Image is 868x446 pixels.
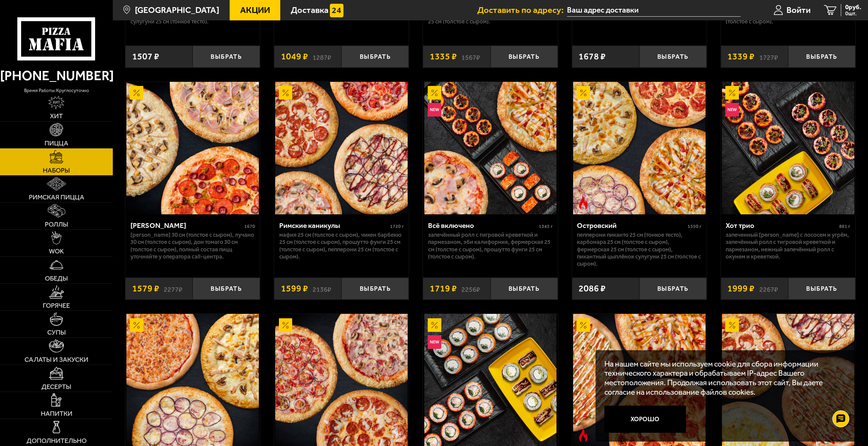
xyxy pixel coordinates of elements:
div: Римские каникулы [279,221,388,230]
s: 1287 ₽ [313,52,331,61]
span: 1049 ₽ [281,52,308,61]
s: 2277 ₽ [164,284,182,293]
img: 15daf4d41897b9f0e9f617042186c801.svg [330,4,343,17]
span: Горячее [43,302,70,309]
img: Акционный [428,318,441,332]
img: Островский [573,82,706,214]
button: Выбрать [639,278,707,300]
a: АкционныйОстрое блюдоОстровский [572,82,707,214]
img: Римские каникулы [275,82,408,214]
img: Акционный [577,86,590,100]
img: Острое блюдо [577,428,590,442]
img: Акционный [577,318,590,332]
img: Хет Трик [126,82,259,214]
button: Выбрать [341,278,409,300]
img: Всё включено [424,82,557,214]
p: Пепперони Пиканто 25 см (тонкое тесто), Карбонара 25 см (толстое с сыром), Фермерская 25 см (толс... [577,231,702,267]
a: АкционныйХет Трик [125,82,260,214]
span: [GEOGRAPHIC_DATA] [135,6,219,15]
div: Островский [577,221,686,230]
span: Пицца [45,140,68,147]
img: Новинка [428,103,441,117]
p: На нашем сайте мы используем cookie для сбора информации технического характера и обрабатываем IP... [604,359,843,397]
span: 1507 ₽ [132,52,159,61]
span: Дополнительно [26,438,87,444]
img: Острое блюдо [577,196,590,210]
span: Акции [240,6,270,15]
s: 1727 ₽ [759,52,778,61]
p: [PERSON_NAME] 30 см (толстое с сыром), Лучано 30 см (толстое с сыром), Дон Томаго 30 см (толстое ... [130,231,255,260]
span: 2086 ₽ [579,284,606,293]
img: Новинка [428,335,441,349]
button: Выбрать [193,278,260,300]
a: АкционныйНовинкаВсё включено [423,82,557,214]
span: Роллы [45,221,68,228]
p: Запечённый ролл с тигровой креветкой и пармезаном, Эби Калифорния, Фермерская 25 см (толстое с сы... [428,231,553,260]
img: Акционный [279,86,293,100]
img: Акционный [130,86,143,100]
span: Доставка [291,6,329,15]
span: Наборы [43,167,70,174]
s: 2267 ₽ [759,284,778,293]
img: Хот трио [722,82,854,214]
button: Выбрать [788,46,855,68]
span: 1339 ₽ [727,52,755,61]
button: Выбрать [341,46,409,68]
span: Обеды [45,275,68,282]
s: 2256 ₽ [461,284,480,293]
span: 1999 ₽ [727,284,755,293]
span: 0 руб. [845,4,861,11]
img: Акционный [725,86,739,100]
span: 1579 ₽ [132,284,159,293]
span: Доставить по адресу: [477,6,567,15]
span: Напитки [41,410,72,417]
span: Десерты [41,383,71,390]
p: Запеченный [PERSON_NAME] с лососем и угрём, Запечённый ролл с тигровой креветкой и пармезаном, Не... [726,231,850,260]
span: Салаты и закуски [24,356,88,363]
span: Войти [786,6,811,15]
span: 1550 г [688,224,702,229]
button: Выбрать [639,46,707,68]
span: 881 г [839,224,850,229]
span: 1670 [244,224,255,229]
span: 1345 г [539,224,553,229]
button: Выбрать [193,46,260,68]
img: Акционный [130,318,143,332]
img: Акционный [725,318,739,332]
img: Акционный [279,318,293,332]
s: 2136 ₽ [313,284,331,293]
span: Римская пицца [29,194,84,201]
button: Выбрать [788,278,855,300]
span: WOK [49,248,64,255]
span: 1720 г [390,224,404,229]
img: Акционный [428,86,441,100]
div: Хот трио [726,221,837,230]
div: Всё включено [428,221,537,230]
s: 1567 ₽ [461,52,480,61]
button: Выбрать [491,278,558,300]
button: Хорошо [604,406,686,433]
a: АкционныйНовинкаХот трио [721,82,855,214]
span: 0 шт. [845,11,861,16]
a: АкционныйРимские каникулы [274,82,409,214]
span: Хит [50,113,63,120]
span: 1335 ₽ [430,52,457,61]
div: [PERSON_NAME] [130,221,243,230]
span: Супы [47,329,66,336]
span: 1678 ₽ [579,52,606,61]
button: Выбрать [491,46,558,68]
input: Ваш адрес доставки [567,4,741,17]
span: 1719 ₽ [430,284,457,293]
span: 1599 ₽ [281,284,308,293]
img: Новинка [725,103,739,117]
p: Мафия 25 см (толстое с сыром), Чикен Барбекю 25 см (толстое с сыром), Прошутто Фунги 25 см (толст... [279,231,404,260]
